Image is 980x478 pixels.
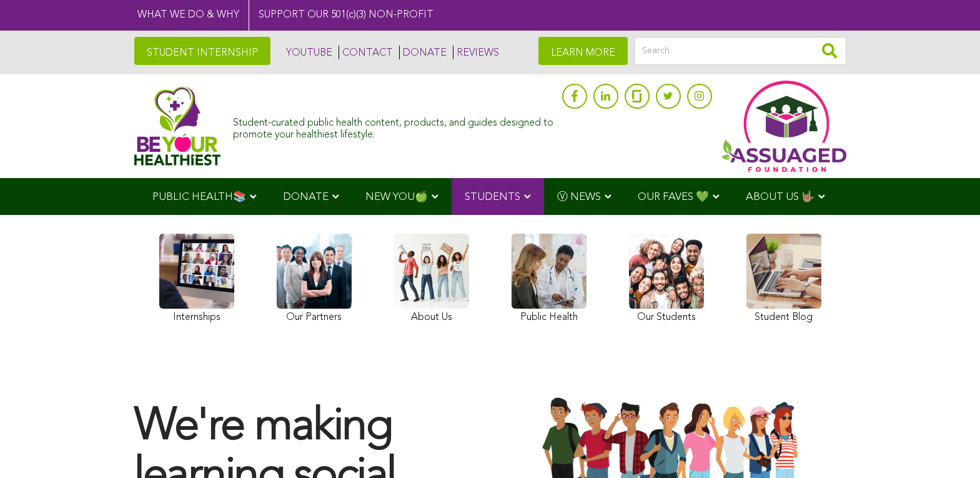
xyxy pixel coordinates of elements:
[134,86,221,166] img: Assuaged
[557,192,601,202] span: Ⓥ NEWS
[134,178,846,215] div: Navigation Menu
[453,46,499,59] a: REVIEWS
[134,37,270,65] a: STUDENT INTERNSHIP
[638,192,709,202] span: OUR FAVES 💚
[339,46,393,59] a: CONTACT
[721,81,846,172] img: Assuaged App
[365,192,428,202] span: NEW YOU🍏
[634,37,846,65] input: Search
[152,192,246,202] span: PUBLIC HEALTH📚
[746,192,814,202] span: ABOUT US 🤟🏽
[538,37,628,65] a: LEARN MORE
[233,111,555,141] div: Student-curated public health content, products, and guides designed to promote your healthiest l...
[399,46,447,59] a: DONATE
[283,46,332,59] a: YOUTUBE
[283,192,329,202] span: DONATE
[918,418,980,478] iframe: Chat Widget
[465,192,520,202] span: STUDENTS
[632,90,641,102] img: glassdoor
